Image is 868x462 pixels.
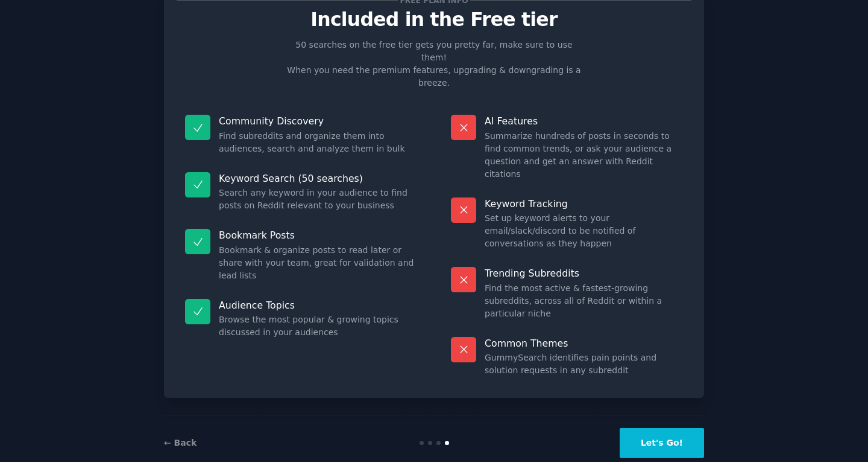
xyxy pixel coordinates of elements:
[219,244,417,282] dd: Bookmark & organize posts to read later or share with your team, great for validation and lead lists
[485,197,683,210] p: Keyword Tracking
[485,115,683,127] p: AI Features
[219,313,417,339] dd: Browse the most popular & growing topics discussed in your audiences
[164,438,197,448] a: ← Back
[620,428,704,458] button: Let's Go!
[219,187,417,212] dd: Search any keyword in your audience to find posts on Reddit relevant to your business
[219,115,417,127] p: Community Discovery
[485,351,683,377] dd: GummySearch identifies pain points and solution requests in any subreddit
[485,130,683,181] dd: Summarize hundreds of posts in seconds to find common trends, or ask your audience a question and...
[219,299,417,312] p: Audience Topics
[219,229,417,242] p: Bookmark Posts
[485,337,683,350] p: Common Themes
[485,267,683,280] p: Trending Subreddits
[219,130,417,155] dd: Find subreddits and organize them into audiences, search and analyze them in bulk
[282,39,586,89] p: 50 searches on the free tier gets you pretty far, make sure to use them! When you need the premiu...
[177,9,691,30] p: Included in the Free tier
[485,212,683,250] dd: Set up keyword alerts to your email/slack/discord to be notified of conversations as they happen
[219,172,417,185] p: Keyword Search (50 searches)
[485,282,683,320] dd: Find the most active & fastest-growing subreddits, across all of Reddit or within a particular niche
